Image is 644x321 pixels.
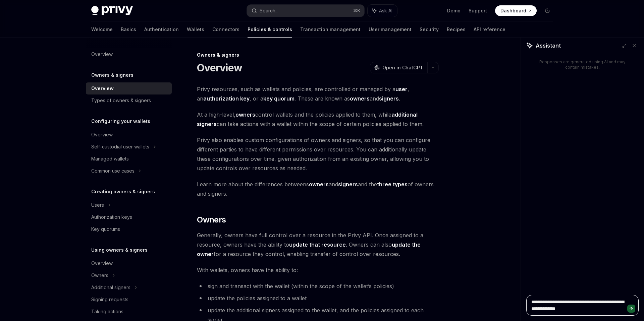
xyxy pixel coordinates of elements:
[91,71,133,79] h5: Owners & signers
[86,153,172,165] a: Managed wallets
[379,7,392,14] span: Ask AI
[536,42,561,50] span: Assistant
[212,21,239,38] a: Connectors
[309,181,329,188] a: owners
[91,167,135,175] div: Common use cases
[86,257,172,269] a: Overview
[300,21,361,38] a: Transaction management
[91,84,114,92] div: Overview
[91,131,113,139] div: Overview
[627,305,635,313] button: Send message
[91,259,113,267] div: Overview
[91,296,128,304] div: Signing requests
[86,211,172,223] a: Authorization keys
[197,231,439,259] span: Generally, owners have full control over a resource in the Privy API. Once assigned to a resource...
[338,181,358,188] a: signers
[420,21,439,38] a: Security
[260,7,278,15] div: Search...
[474,21,505,38] a: API reference
[447,7,461,14] a: Demo
[263,95,294,102] a: key quorum
[247,5,364,17] button: Search...⌘K
[144,21,179,38] a: Authentication
[370,62,427,73] button: Open in ChatGPT
[379,95,399,102] strong: signers
[495,5,537,16] a: Dashboard
[377,181,408,188] a: three types
[197,62,242,74] h1: Overview
[91,50,113,58] div: Overview
[369,21,412,38] a: User management
[382,64,423,71] span: Open in ChatGPT
[197,180,439,198] span: Learn more about the differences betweens and and the of owners and signers.
[91,21,113,38] a: Welcome
[91,271,108,279] div: Owners
[91,188,155,196] h5: Creating owners & signers
[289,241,346,248] strong: update that resource
[91,246,148,254] h5: Using owners & signers
[208,283,394,290] span: sign and transact with the wallet (within the scope of the wallet’s policies)
[121,21,136,38] a: Basics
[91,155,129,163] div: Managed wallets
[91,97,151,105] div: Types of owners & signers
[197,52,439,58] div: Owners & signers
[91,6,133,15] img: dark logo
[86,48,172,60] a: Overview
[91,225,120,233] div: Key quorums
[86,306,172,318] a: Taking actions
[197,265,439,275] span: With wallets, owners have the ability to:
[235,111,255,118] strong: owners
[500,7,526,14] span: Dashboard
[197,214,226,225] span: Owners
[91,201,104,209] div: Users
[542,5,553,16] button: Toggle dark mode
[350,95,370,102] strong: owners
[197,135,439,173] span: Privy also enables custom configurations of owners and signers, so that you can configure differe...
[86,223,172,235] a: Key quorums
[187,21,204,38] a: Wallets
[353,8,360,13] span: ⌘ K
[197,84,439,103] span: Privy resources, such as wallets and policies, are controlled or managed by a , an , or a . These...
[447,21,466,38] a: Recipes
[537,59,628,70] div: Responses are generated using AI and may contain mistakes.
[395,86,408,92] strong: user
[91,308,123,316] div: Taking actions
[197,110,439,129] span: At a high-level, control wallets and the policies applied to them, while can take actions with a ...
[91,283,130,292] div: Additional signers
[395,86,408,93] a: user
[86,294,172,306] a: Signing requests
[469,7,487,14] a: Support
[248,21,292,38] a: Policies & controls
[208,295,307,302] span: update the policies assigned to a wallet
[91,143,149,151] div: Self-custodial user wallets
[86,82,172,94] a: Overview
[91,213,132,221] div: Authorization keys
[86,129,172,141] a: Overview
[203,95,250,102] a: authorization key
[91,117,150,125] h5: Configuring your wallets
[368,5,397,17] button: Ask AI
[86,94,172,107] a: Types of owners & signers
